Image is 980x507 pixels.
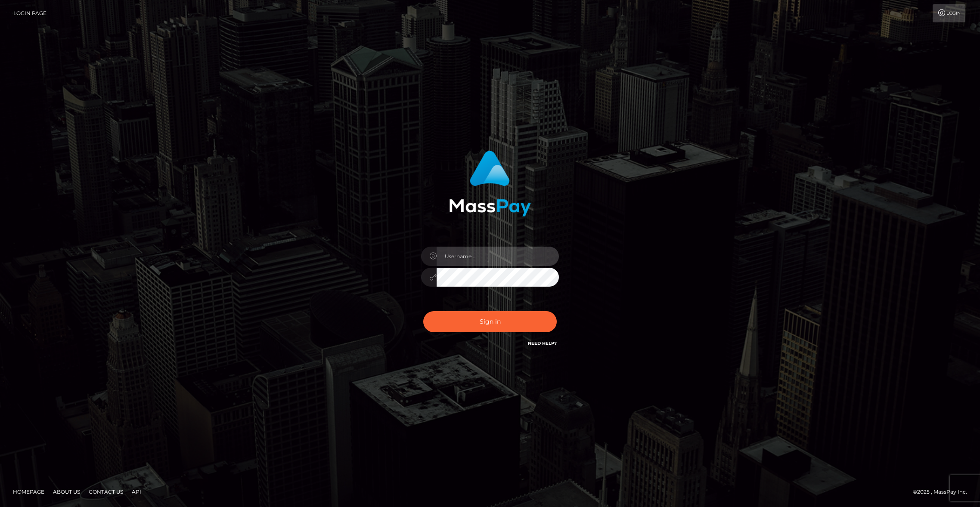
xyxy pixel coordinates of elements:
a: About Us [50,485,84,498]
a: Contact Us [85,485,127,498]
a: Homepage [9,485,48,498]
a: Need Help? [528,340,557,346]
a: Login [933,4,965,22]
div: © 2025 , MassPay Inc. [913,487,974,497]
input: Username... [437,247,559,266]
a: Login Page [13,4,47,22]
img: MassPay Login [449,151,531,216]
button: Sign in [423,311,557,332]
a: API [128,485,145,498]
